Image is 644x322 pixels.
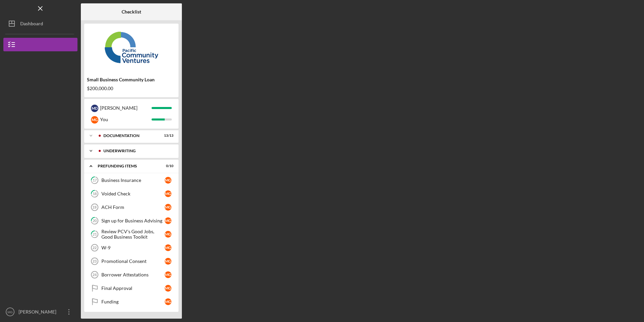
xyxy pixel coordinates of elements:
[101,259,165,264] div: Promotional Consent
[93,273,97,277] tspan: 24
[161,134,173,138] div: 13 / 13
[87,86,176,91] div: $200,000.00
[165,258,171,265] div: M G
[93,246,97,250] tspan: 22
[165,231,171,238] div: M G
[165,204,171,211] div: M G
[88,241,175,254] a: 22W-9MG
[88,268,175,281] a: 24Borrower AttestationsMG
[88,200,175,214] a: 19ACH FormMG
[101,205,165,210] div: ACH Form
[165,271,171,278] div: M G
[165,244,171,251] div: M G
[101,245,165,250] div: W-9
[20,17,43,32] div: Dashboard
[7,310,12,314] text: MG
[92,205,96,209] tspan: 19
[165,177,171,184] div: M G
[93,259,97,263] tspan: 23
[87,77,176,82] div: Small Business Community Loan
[98,164,157,168] div: Prefunding Items
[101,299,165,304] div: Funding
[88,173,175,187] a: 17Business InsuranceMG
[17,305,61,320] div: [PERSON_NAME]
[88,227,175,241] a: 21Review PCV's Good Jobs, Good Business ToolkitMG
[165,190,171,197] div: M G
[101,286,165,291] div: Final Approval
[3,17,77,30] button: Dashboard
[103,134,157,138] div: Documentation
[101,229,165,240] div: Review PCV's Good Jobs, Good Business Toolkit
[100,114,152,125] div: You
[88,214,175,227] a: 20Sign up for Business AdvisingMG
[122,9,141,15] b: Checklist
[84,27,179,68] img: Product logo
[88,254,175,268] a: 23Promotional ConsentMG
[165,298,171,305] div: M G
[165,217,171,224] div: M G
[100,102,152,114] div: [PERSON_NAME]
[88,187,175,200] a: 18Voided CheckMG
[101,218,165,223] div: Sign up for Business Advising
[88,281,175,295] a: Final ApprovalMG
[93,178,97,183] tspan: 17
[101,191,165,196] div: Voided Check
[165,285,171,292] div: M G
[93,232,97,237] tspan: 21
[3,305,77,319] button: MG[PERSON_NAME]
[91,105,98,112] div: M D
[93,192,97,196] tspan: 18
[88,295,175,308] a: FundingMG
[91,116,98,124] div: M G
[93,219,97,223] tspan: 20
[161,164,173,168] div: 0 / 10
[101,272,165,277] div: Borrower Attestations
[103,149,170,153] div: Underwriting
[101,178,165,183] div: Business Insurance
